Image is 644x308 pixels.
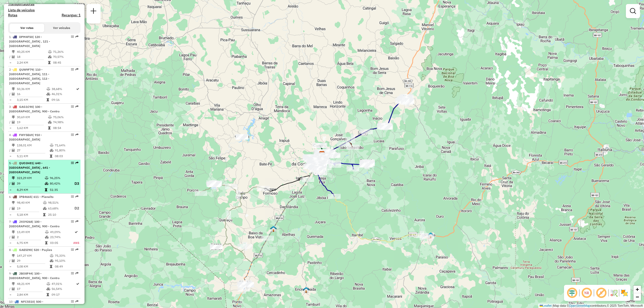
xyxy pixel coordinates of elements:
[9,92,12,97] td: /
[50,230,73,235] td: 49,09%
[55,264,78,269] td: 08:49
[51,286,76,291] td: 56,54%
[9,60,12,65] td: =
[50,240,73,245] td: 03:05
[595,287,607,299] span: Exibir rótulo
[9,286,12,291] td: /
[75,35,78,38] em: Rota exportada
[400,95,407,102] img: PA - Poções
[9,68,49,85] span: 2 -
[50,187,70,192] td: 51:35
[47,282,50,285] i: % de utilização do peso
[71,133,74,136] em: Opções
[8,13,17,17] h4: Rotas
[9,240,12,245] td: =
[47,287,50,290] i: % de utilização da cubagem
[12,182,15,185] i: Total de Atividades
[17,181,45,187] td: 39
[53,54,78,59] td: 70,57%
[9,220,60,228] span: | 100 - [GEOGRAPHIC_DATA], 900 - Centro
[75,220,78,223] em: Rota exportada
[31,195,54,199] span: | 611 - Planalto
[70,181,79,187] p: D3
[9,248,52,252] span: 8 -
[50,155,52,158] i: Tempo total em rota
[75,161,78,164] em: Rota exportada
[19,220,32,224] span: JXO9268
[12,259,15,262] i: Total de Atividades
[17,60,48,65] td: 2,24 KM
[427,232,434,239] img: PA - Itapetinga
[9,133,42,141] span: 4 -
[17,264,50,269] td: 5,08 KM
[19,248,32,252] span: GAE5I90
[9,125,12,130] td: =
[9,105,60,113] span: 3 -
[19,105,33,109] span: GAG1C90
[17,54,48,59] td: 18
[50,265,52,268] i: Tempo total em rota
[12,231,15,234] i: Distância Total
[71,300,74,303] em: Opções
[243,282,249,288] img: PA - Cândido Sales
[51,292,76,297] td: 09:17
[636,294,639,300] span: −
[43,207,47,210] i: % de utilização da cubagem
[636,286,639,292] span: +
[19,272,32,275] span: JBO8F44
[17,175,45,181] td: 323,29 KM
[71,68,74,71] em: Opções
[12,282,15,285] i: Distância Total
[71,195,74,198] em: Opções
[610,289,618,297] img: Fluxo de ruas
[12,93,15,96] i: Total de Atividades
[53,125,78,130] td: 08:54
[628,6,638,16] a: Exibir filtros
[9,264,12,269] td: =
[45,182,49,185] i: % de utilização da cubagem
[9,212,12,217] td: =
[75,231,78,234] i: Rota otimizada
[50,259,54,262] i: % de utilização da cubagem
[17,205,43,211] td: 19
[47,93,50,96] i: % de utilização da cubagem
[12,254,15,257] i: Distância Total
[17,143,50,148] td: 138,01 KM
[48,116,52,119] i: % de utilização do peso
[45,188,47,191] i: Tempo total em rota
[17,200,43,205] td: 98,40 KM
[17,258,50,263] td: 29
[55,143,78,148] td: 71,64%
[45,231,49,234] i: % de utilização do peso
[235,135,248,140] div: Atividade não roteirizada - DOURIVAN SOUSA DOS S
[9,272,60,280] span: 9 -
[12,116,15,119] i: Distância Total
[569,304,590,307] a: OpenStreetMap
[8,8,80,12] h4: Lista de veículos
[9,97,12,102] td: =
[17,240,45,245] td: 6,75 KM
[75,248,78,251] em: Rota exportada
[17,97,46,102] td: 3,15 KM
[9,300,43,308] span: 10 -
[45,236,49,239] i: % de utilização da cubagem
[75,300,78,303] em: Rota exportada
[17,86,46,92] td: 50,36 KM
[50,175,70,181] td: 96,25%
[32,248,52,252] span: | 520 - Poções
[47,87,50,91] i: % de utilização do peso
[53,60,78,65] td: 08:45
[17,120,48,125] td: 19
[51,86,76,92] td: 38,68%
[45,241,48,244] i: Tempo total em rota
[50,235,73,240] td: 23,74%
[9,235,12,240] td: /
[12,50,15,53] i: Distância Total
[12,55,15,58] i: Total de Atividades
[50,254,54,257] i: % de utilização do peso
[17,212,43,217] td: 5,18 KM
[45,177,49,180] i: % de utilização do peso
[9,187,12,192] td: =
[9,35,50,48] span: 1 -
[48,50,52,53] i: % de utilização do peso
